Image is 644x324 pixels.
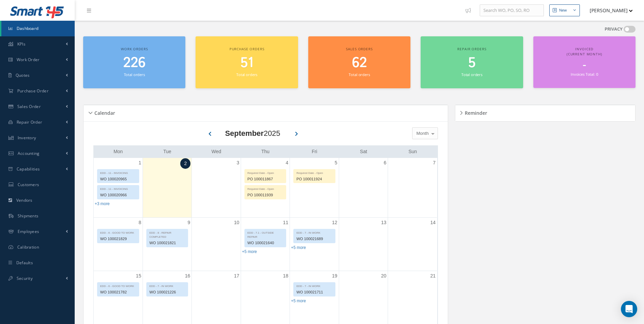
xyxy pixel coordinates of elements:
[180,158,190,169] a: September 2, 2025
[352,53,367,73] span: 62
[415,130,429,137] span: Month
[291,245,306,250] a: Show 5 more events
[308,36,410,88] a: Sales orders 62 Total orders
[333,158,339,168] a: September 5, 2025
[358,147,368,156] a: Saturday
[331,271,339,281] a: September 19, 2025
[245,185,286,191] div: Required Date - Open
[346,47,372,51] span: Sales orders
[17,166,40,172] span: Capabilities
[184,271,192,281] a: September 16, 2025
[147,239,188,247] div: WO 100021821
[134,271,143,281] a: September 15, 2025
[294,283,335,288] div: EDD - 7 - IN WORK
[235,158,241,168] a: September 3, 2025
[225,128,280,139] div: 2025
[380,271,388,281] a: September 20, 2025
[233,218,241,228] a: September 10, 2025
[294,288,335,296] div: WO 100021711
[533,36,636,88] a: Invoiced (Current Month) - Invoices Total: 0
[284,158,290,168] a: September 4, 2025
[567,52,602,56] span: (Current Month)
[16,260,33,266] span: Defaults
[97,191,139,199] div: WO 100020966
[192,217,241,271] td: September 10, 2025
[549,4,580,16] button: New
[94,217,143,271] td: September 8, 2025
[245,191,286,199] div: PO 100011939
[97,283,139,288] div: EDD - 6 - GOOD TO WORK
[480,4,544,17] input: Search WO, PO, SO, RO
[233,271,241,281] a: September 17, 2025
[621,301,637,317] div: Open Intercom Messenger
[112,147,124,156] a: Monday
[463,108,487,116] h5: Reminder
[17,25,39,31] span: Dashboard
[260,147,271,156] a: Thursday
[18,182,39,187] span: Customers
[294,229,335,235] div: EDD - 7 - IN WORK
[429,218,437,228] a: September 14, 2025
[97,175,139,183] div: WO 100020965
[382,158,388,168] a: September 6, 2025
[339,217,388,271] td: September 13, 2025
[143,217,191,271] td: September 9, 2025
[245,229,286,239] div: EDD - 7.1 - OUTSIDE REPAIR
[245,175,286,183] div: PO 100011867
[18,229,39,234] span: Employees
[17,57,40,62] span: Work Order
[241,158,290,218] td: September 4, 2025
[461,72,482,77] small: Total orders
[290,217,339,271] td: September 12, 2025
[245,169,286,175] div: Required Date - Open
[388,217,437,271] td: September 14, 2025
[349,72,370,77] small: Total orders
[294,169,335,175] div: Required Date - Open
[1,21,75,36] a: Dashboard
[17,104,41,109] span: Sales Order
[17,244,39,250] span: Calibration
[147,288,188,296] div: WO 100021226
[94,158,143,218] td: September 1, 2025
[18,135,36,141] span: Inventory
[97,185,139,191] div: EDD - 11 - INVOICING
[17,275,33,281] span: Security
[137,218,143,228] a: September 8, 2025
[575,47,593,51] span: Invoiced
[17,88,49,94] span: Purchase Order
[16,72,30,78] span: Quotes
[571,72,598,77] small: Invoices Total: 0
[431,158,437,168] a: September 7, 2025
[97,169,139,175] div: EDD - 11 - INVOICING
[225,129,264,138] b: September
[291,299,306,303] a: Show 5 more events
[282,218,290,228] a: September 11, 2025
[241,217,290,271] td: September 11, 2025
[147,229,188,239] div: EDD - 8 - REPAIR COMPLETED
[92,108,115,116] h5: Calendar
[186,218,192,228] a: September 9, 2025
[290,158,339,218] td: September 5, 2025
[83,36,185,88] a: Work orders 226 Total orders
[17,41,25,47] span: KPIs
[240,53,253,73] span: 51
[18,213,39,219] span: Shipments
[17,119,42,125] span: Repair Order
[124,72,145,77] small: Total orders
[245,239,286,247] div: WO 100021640
[457,47,486,51] span: Repair orders
[162,147,173,156] a: Tuesday
[95,201,110,206] a: Show 3 more events
[242,249,257,254] a: Show 5 more events
[123,53,146,73] span: 226
[559,7,567,13] div: New
[97,288,139,296] div: WO 100021782
[236,72,257,77] small: Total orders
[429,271,437,281] a: September 21, 2025
[468,53,476,73] span: 5
[143,158,191,218] td: September 2, 2025
[388,158,437,218] td: September 7, 2025
[229,47,264,51] span: Purchase orders
[16,197,33,203] span: Vendors
[310,147,318,156] a: Friday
